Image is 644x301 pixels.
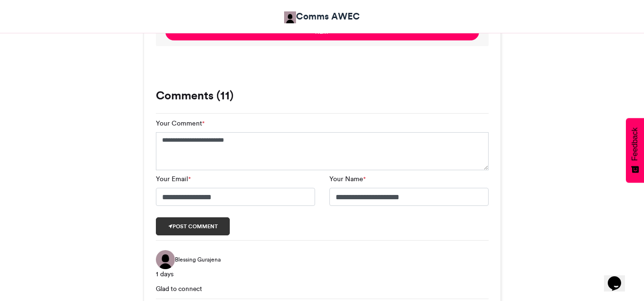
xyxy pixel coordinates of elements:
span: Feedback [631,127,639,161]
label: Your Email [156,174,191,184]
label: Your Comment [156,118,204,128]
span: Blessing Gurajena [175,255,221,264]
iframe: chat widget [604,263,634,291]
img: Comms AWEC [284,11,296,23]
img: Blessing [156,250,175,269]
a: Comms AWEC [284,10,360,23]
h3: Comments (11) [156,90,489,101]
button: Post comment [156,217,230,235]
button: Feedback - Show survey [626,118,644,183]
label: Your Name [329,174,366,184]
div: 1 days [156,269,489,279]
div: Glad to connect [156,284,489,293]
